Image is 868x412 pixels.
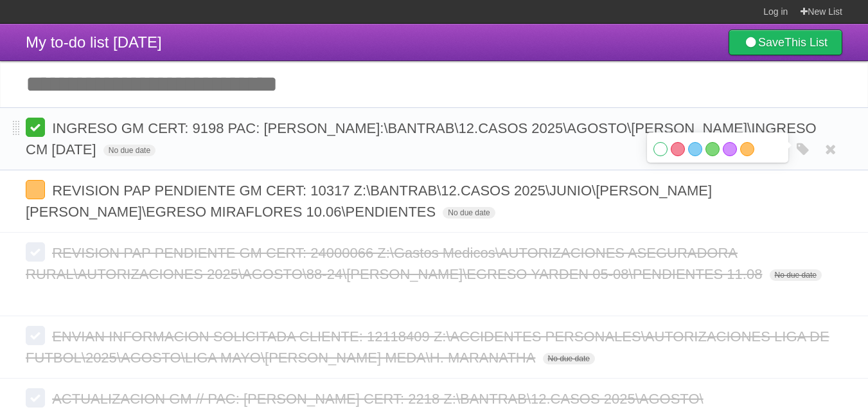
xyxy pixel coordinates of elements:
label: Purple [723,142,737,156]
span: INGRESO GM CERT: 9198 PAC: [PERSON_NAME]:\BANTRAB\12.CASOS 2025\AGOSTO\[PERSON_NAME]\INGRESO CM [... [26,120,817,157]
label: Done [26,180,45,199]
label: Red [671,142,685,156]
span: ENVIAN INFORMACION SOLICITADA CLIENTE: 12118409 Z:\ACCIDENTES PERSONALES\AUTORIZACIONES LIGA DE F... [26,328,829,366]
label: Done [26,326,45,345]
a: SaveThis List [729,30,842,55]
label: Done [26,242,45,262]
label: Blue [688,142,702,156]
span: REVISION PAP PENDIENTE GM CERT: 10317 Z:\BANTRAB\12.CASOS 2025\JUNIO\[PERSON_NAME] [PERSON_NAME]\... [26,183,712,220]
label: Green [705,142,720,156]
span: No due date [770,269,822,281]
label: Orange [740,142,754,156]
label: White [653,142,668,156]
span: No due date [443,207,495,219]
label: Done [26,118,45,137]
b: This List [784,36,828,49]
span: No due date [543,353,595,364]
span: No due date [103,145,155,156]
span: REVISION PAP PENDIENTE GM CERT: 24000066 Z:\Gastos Medicos\AUTORIZACIONES ASEGURADORA RURAL\AUTOR... [26,245,765,282]
label: Done [26,388,45,408]
label: Star task [764,201,788,222]
span: My to-do list [DATE] [26,33,162,51]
